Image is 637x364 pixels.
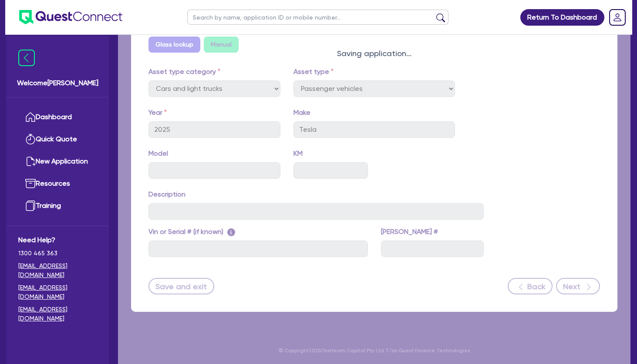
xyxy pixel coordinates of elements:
[18,305,97,323] a: [EMAIL_ADDRESS][DOMAIN_NAME]
[18,150,97,173] a: New Application
[187,10,448,25] input: Search by name, application ID or mobile number...
[606,6,629,29] a: Dropdown toggle
[25,156,36,167] img: new-application
[25,134,36,144] img: quick-quote
[18,128,97,150] a: Quick Quote
[18,249,97,258] span: 1300 465 363
[18,283,97,301] a: [EMAIL_ADDRESS][DOMAIN_NAME]
[18,50,35,66] img: icon-menu-close
[520,9,604,26] a: Return To Dashboard
[17,78,98,88] span: Welcome [PERSON_NAME]
[25,200,36,211] img: training
[18,106,97,128] a: Dashboard
[18,261,97,280] a: [EMAIL_ADDRESS][DOMAIN_NAME]
[118,47,630,59] div: Saving application...
[25,178,36,189] img: resources
[18,235,97,245] span: Need Help?
[19,10,122,24] img: quest-connect-logo-blue
[18,195,97,217] a: Training
[18,173,97,195] a: Resources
